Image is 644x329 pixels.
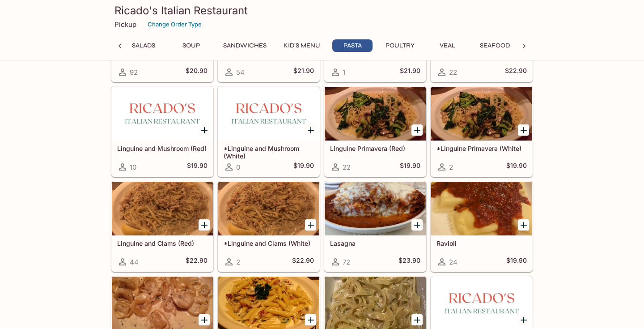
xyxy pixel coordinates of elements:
span: 2 [449,163,453,171]
button: Add *Linguine and Mushroom (White) [305,124,316,136]
a: *Linguine Primavera (White)2$19.90 [431,86,533,177]
h5: Linguine Primavera (Red) [330,145,420,152]
div: Linguine and Clams (Red) [112,182,213,235]
button: Veal [427,39,467,52]
button: Add Fettuccine Alfredo [411,314,423,325]
h5: $20.90 [186,67,208,77]
h5: $22.90 [505,67,527,77]
span: 72 [343,258,350,266]
h5: *Linguine and Clams (White) [224,239,314,247]
h5: Ravioli [436,239,527,247]
a: *Linguine and Mushroom (White)0$19.90 [218,86,320,177]
button: Add Linguine and Mushroom (Red) [199,124,210,136]
span: 2 [236,258,240,266]
h3: Ricado's Italian Restaurant [114,4,530,17]
div: Lasagna [325,182,426,235]
button: Add Carbonara [305,314,316,325]
h5: $22.90 [186,256,208,267]
span: 22 [449,68,457,77]
span: 54 [236,68,245,77]
button: Sandwiches [218,39,271,52]
h5: Linguine and Clams (Red) [117,239,208,247]
span: 92 [130,68,138,77]
a: Linguine Primavera (Red)22$19.90 [324,86,426,177]
a: Linguine and Mushroom (Red)10$19.90 [111,86,213,177]
h5: $21.90 [293,67,314,77]
h5: $22.90 [292,256,314,267]
h5: *Linguine Primavera (White) [436,145,527,152]
span: 1 [343,68,345,77]
button: Add Ravioli [518,219,529,231]
h5: $19.90 [506,256,527,267]
button: Salads [123,39,164,52]
h5: $19.90 [293,162,314,172]
div: *Linguine Primavera (White) [431,87,532,141]
span: 0 [236,163,240,171]
a: Lasagna72$23.90 [324,181,426,272]
button: Add Linguine and Clams (Red) [199,219,210,231]
div: *Linguine and Clams (White) [218,182,319,235]
p: Pickup [114,20,136,29]
button: Pasta [332,39,373,52]
span: 22 [343,163,351,171]
button: Add Tortellin [199,314,210,325]
button: Add *Linguine and Clams (White) [305,219,316,231]
div: Ravioli [431,182,532,235]
button: Add *Linguine Primavera (White) [518,124,529,136]
button: Soup [171,39,211,52]
a: Ravioli24$19.90 [431,181,533,272]
h5: $19.90 [400,162,420,172]
div: Linguine and Mushroom (Red) [112,87,213,141]
button: Seafood [475,39,515,52]
h5: $23.90 [398,256,420,267]
h5: $21.90 [400,67,420,77]
button: Kid's Menu [279,39,325,52]
h5: $19.90 [506,162,527,172]
button: Add Linguine Primavera (Red) [411,124,423,136]
button: Add Fettuccine Spinach Alfredo [518,314,529,325]
button: Change Order Type [144,17,206,31]
div: Linguine Primavera (Red) [325,87,426,141]
span: 44 [130,258,139,266]
h5: *Linguine and Mushroom (White) [224,145,314,159]
button: Add Lasagna [411,219,423,231]
h5: Linguine and Mushroom (Red) [117,145,208,152]
h5: $19.90 [187,162,208,172]
span: 10 [130,163,136,171]
div: *Linguine and Mushroom (White) [218,87,319,141]
h5: Lasagna [330,239,420,247]
span: 24 [449,258,458,266]
a: Linguine and Clams (Red)44$22.90 [111,181,213,272]
button: Poultry [380,39,420,52]
a: *Linguine and Clams (White)2$22.90 [218,181,320,272]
